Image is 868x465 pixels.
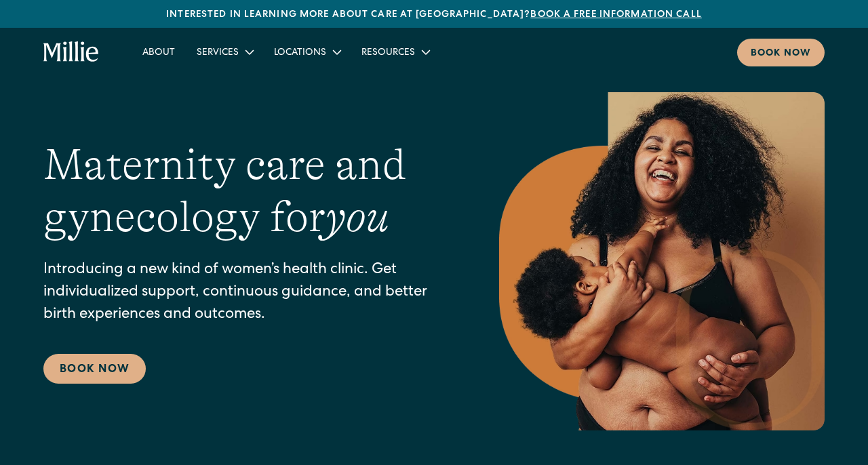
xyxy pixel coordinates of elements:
h1: Maternity care and gynecology for [43,139,445,243]
div: Services [186,41,263,63]
img: Smiling mother with her baby in arms, celebrating body positivity and the nurturing bond of postp... [499,92,825,430]
div: Resources [361,46,415,60]
div: Services [197,46,239,60]
div: Locations [263,41,351,63]
div: Resources [351,41,439,63]
div: Book now [751,47,811,61]
em: you [325,193,389,241]
a: Book now [737,39,825,66]
a: Book a free information call [530,10,701,20]
p: Introducing a new kind of women’s health clinic. Get individualized support, continuous guidance,... [43,260,445,327]
a: Book Now [43,354,146,384]
div: Locations [274,46,326,60]
a: About [132,41,186,63]
a: home [43,41,99,63]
